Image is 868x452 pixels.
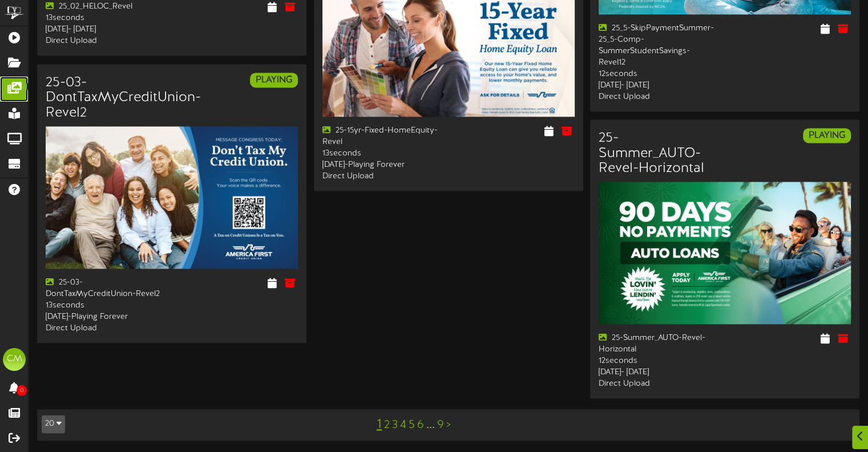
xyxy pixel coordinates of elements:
[46,75,201,121] h3: 25-03-DontTaxMyCreditUnion-Revel2
[46,126,298,269] img: 56eca4ec-be2b-4ad6-93a9-4d76dc460bdd.jpg
[437,419,444,431] a: 9
[599,333,716,355] div: 25-Summer_AUTO-Revel-Horizontal
[377,417,382,432] a: 1
[46,13,163,24] div: 13 seconds
[46,323,163,334] div: Direct Upload
[322,125,440,148] div: 25-15yr-Fixed-HomeEquity-Revel
[392,419,398,431] a: 3
[46,1,163,13] div: 25_02_HELOC_Revel
[400,419,406,431] a: 4
[42,415,65,433] button: 20
[599,355,716,367] div: 12 seconds
[426,419,435,431] a: ...
[46,277,163,300] div: 25-03-DontTaxMyCreditUnion-Revel2
[46,311,163,323] div: [DATE] - Playing Forever
[46,24,163,35] div: [DATE] - [DATE]
[599,378,716,390] div: Direct Upload
[599,131,716,176] h3: 25-Summer_AUTO-Revel-Horizontal
[46,300,163,311] div: 13 seconds
[809,130,845,141] strong: PLAYING
[409,419,415,431] a: 5
[322,171,440,182] div: Direct Upload
[256,75,292,85] strong: PLAYING
[46,35,163,47] div: Direct Upload
[322,148,440,159] div: 13 seconds
[417,419,424,431] a: 6
[322,159,440,171] div: [DATE] - Playing Forever
[599,367,716,378] div: [DATE] - [DATE]
[599,69,716,80] div: 12 seconds
[3,348,26,371] div: CM
[599,23,716,69] div: 25_5-SkipPaymentSummer-25_5-Comp-SummerStudentSavings-Revel12
[599,182,851,324] img: ecdc7ca1-cebf-4879-b017-e5e932717a4e.jpg
[17,385,27,396] span: 0
[384,419,390,431] a: 2
[446,419,451,431] a: >
[599,91,716,103] div: Direct Upload
[599,80,716,91] div: [DATE] - [DATE]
